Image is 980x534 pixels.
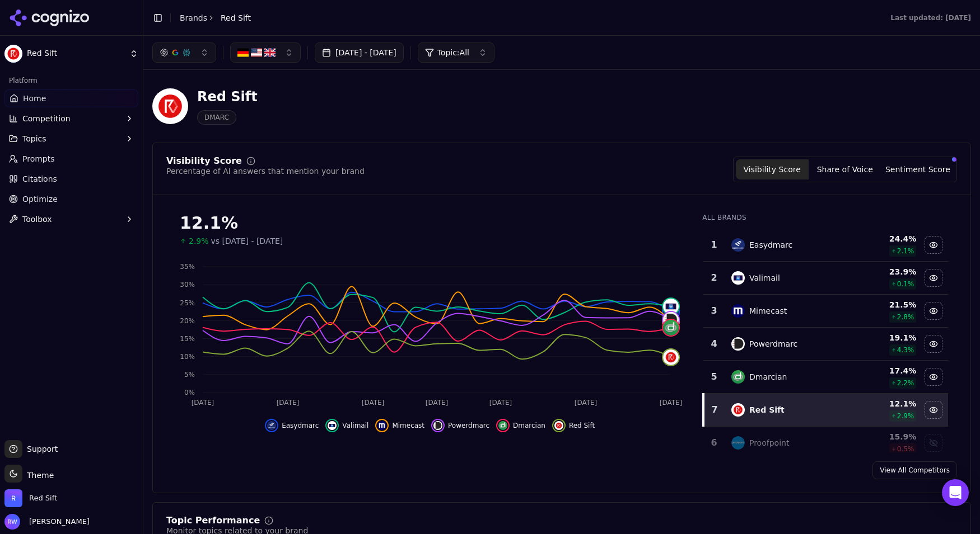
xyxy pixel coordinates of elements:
div: 15.9 % [853,431,916,442]
div: 3 [708,304,720,318]
div: Red Sift [749,404,785,415]
tr: 5dmarcianDmarcian17.4%2.2%Hide dmarcian data [703,361,948,394]
span: Topics [22,133,46,144]
button: Topics [4,130,138,148]
button: Visibility Score [736,159,809,179]
span: Red Sift [569,421,595,430]
button: Hide easydmarc data [265,419,319,432]
button: Open organization switcher [4,489,57,507]
span: Citations [22,173,57,185]
span: Toolbox [22,214,52,225]
tspan: 15% [180,335,195,343]
img: valimail [663,299,679,314]
div: 1 [708,238,720,252]
button: Hide red sift data [552,419,595,432]
span: [PERSON_NAME] [25,517,90,527]
tspan: 10% [180,353,195,361]
span: 2.2 % [897,379,914,387]
div: Topic Performance [166,516,260,525]
nav: breadcrumb [180,12,251,23]
a: Brands [180,13,207,22]
a: Optimize [4,190,138,208]
div: 4 [708,337,720,351]
span: Topic: All [437,47,469,58]
span: Competition [22,113,71,124]
span: 4.3 % [897,346,914,355]
div: 6 [708,436,720,450]
div: Mimecast [749,305,787,316]
img: valimail [731,271,745,285]
tspan: [DATE] [660,399,683,407]
span: Red Sift [27,49,125,59]
button: Share of Voice [809,159,881,179]
a: Prompts [4,150,138,168]
tspan: [DATE] [277,399,300,407]
img: Red Sift [152,88,188,124]
div: Red Sift [197,88,258,106]
span: 2.9 % [897,412,914,420]
div: 5 [708,370,720,384]
img: US [251,47,262,58]
span: Mimecast [392,421,424,430]
img: powerdmarc [433,421,442,430]
div: 17.4 % [853,365,916,376]
button: Hide mimecast data [375,419,424,432]
img: Red Sift [4,45,22,63]
button: Show proofpoint data [925,434,942,452]
span: Theme [22,471,54,480]
div: 23.9 % [853,266,916,277]
tr: 7red siftRed Sift12.1%2.9%Hide red sift data [703,394,948,427]
img: red sift [554,421,563,430]
div: Powerdmarc [749,338,797,349]
div: Proofpoint [749,437,789,448]
button: Open user button [4,514,90,530]
button: Hide valimail data [325,419,368,432]
span: Optimize [22,193,58,205]
button: Hide powerdmarc data [431,419,489,432]
div: Visibility Score [166,157,242,166]
button: [DATE] - [DATE] [315,42,404,63]
button: Hide dmarcian data [496,419,545,432]
button: Sentiment Score [881,159,954,179]
img: mimecast [731,304,745,318]
img: powerdmarc [731,337,745,351]
span: Prompts [22,153,55,164]
div: Dmarcian [749,371,787,382]
span: Valimail [342,421,368,430]
tr: 4powerdmarcPowerdmarc19.1%4.3%Hide powerdmarc data [703,328,948,361]
span: Red Sift [221,12,251,23]
span: Home [23,93,46,104]
div: Open Intercom Messenger [942,479,969,506]
span: Easydmarc [282,421,319,430]
tr: 2valimailValimail23.9%0.1%Hide valimail data [703,262,948,295]
span: 2.8 % [897,313,914,322]
a: Citations [4,170,138,188]
img: Rebecca Warren [4,514,20,530]
tspan: [DATE] [489,399,512,407]
img: mimecast [377,421,386,430]
a: View All Competitors [872,461,957,479]
img: easydmarc [731,238,745,252]
button: Competition [4,110,138,127]
div: Platform [4,72,138,89]
img: Red Sift [4,489,22,507]
tspan: [DATE] [362,399,385,407]
div: Valimail [749,272,780,283]
div: 12.1% [180,213,680,233]
img: red sift [731,403,745,417]
img: dmarcian [498,421,507,430]
tspan: 35% [180,263,195,271]
div: Last updated: [DATE] [890,13,971,22]
img: proofpoint [731,436,745,450]
tspan: 25% [180,299,195,307]
span: 2.9% [189,235,209,247]
span: 0.5 % [897,445,914,453]
img: dmarcian [663,320,679,335]
span: 0.1 % [897,280,914,289]
div: All Brands [702,213,948,222]
div: 21.5 % [853,299,916,310]
div: Easydmarc [749,239,792,251]
button: Hide valimail data [925,269,942,287]
img: powerdmarc [663,312,679,328]
tspan: 20% [180,317,195,325]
